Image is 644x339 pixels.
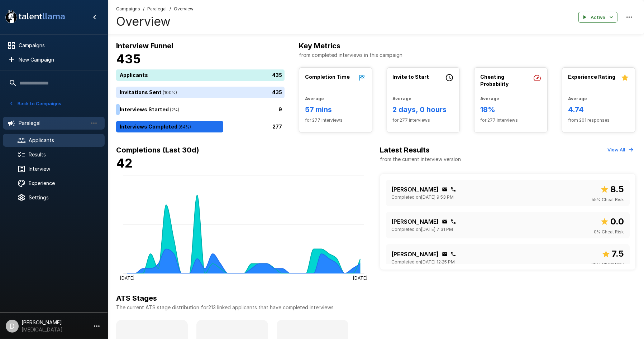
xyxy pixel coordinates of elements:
[299,42,340,50] b: Key Metrics
[305,74,350,80] b: Completion Time
[116,156,133,170] b: 42
[147,5,167,13] span: Paralegal
[305,96,324,101] b: Average
[116,304,635,311] p: The current ATS stage distribution for 213 linked applicants that have completed interviews
[116,42,173,50] b: Interview Funnel
[591,261,624,268] span: 29 % Cheat Risk
[272,123,282,131] p: 277
[278,106,282,113] p: 9
[393,117,454,124] span: for 277 interviews
[393,96,412,101] b: Average
[480,117,542,124] span: for 277 interviews
[568,96,587,101] b: Average
[610,216,624,227] b: 0.0
[480,74,509,87] b: Cheating Probability
[305,117,366,124] span: for 277 interviews
[450,251,456,257] div: Click to copy
[116,146,199,154] b: Completions (Last 30d)
[353,275,367,280] tspan: [DATE]
[612,248,624,259] b: 7.5
[380,156,461,163] p: from the current interview version
[442,187,448,192] div: Click to copy
[272,89,282,96] p: 435
[116,294,157,302] b: ATS Stages
[272,72,282,79] p: 435
[450,187,456,192] div: Click to copy
[602,247,624,261] span: Overall score out of 10
[568,117,629,124] span: from 201 responses
[442,219,448,224] div: Click to copy
[568,104,629,115] h6: 4.74
[392,250,439,258] p: [PERSON_NAME]
[600,215,624,228] span: Overall score out of 10
[480,96,499,101] b: Average
[116,14,194,29] h4: Overview
[143,5,144,13] span: /
[393,74,429,80] b: Invite to Start
[592,196,624,203] span: 55 % Cheat Risk
[606,144,635,155] button: View All
[578,12,617,23] button: Active
[392,226,453,233] span: Completed on [DATE] 7:31 PM
[299,52,635,59] p: from completed interviews in this campaign
[380,146,430,154] b: Latest Results
[450,219,456,224] div: Click to copy
[594,228,624,236] span: 0 % Cheat Risk
[610,184,624,194] b: 8.5
[393,104,454,115] h6: 2 days, 0 hours
[442,251,448,257] div: Click to copy
[116,52,141,66] b: 435
[170,5,171,13] span: /
[392,258,455,266] span: Completed on [DATE] 12:25 PM
[392,194,454,201] span: Completed on [DATE] 9:53 PM
[174,5,194,13] span: Overview
[392,217,439,226] p: [PERSON_NAME]
[116,6,140,11] u: Campaigns
[305,104,366,115] h6: 57 mins
[568,74,615,80] b: Experience Rating
[480,104,542,115] h6: 18%
[120,275,134,280] tspan: [DATE]
[392,185,439,194] p: [PERSON_NAME]
[600,183,624,196] span: Overall score out of 10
